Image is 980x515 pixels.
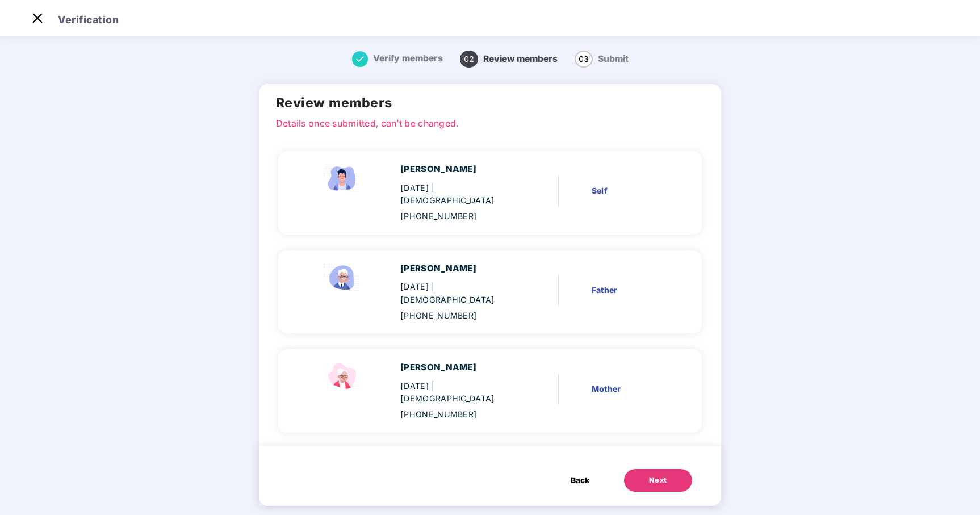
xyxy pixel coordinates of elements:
[575,51,593,68] span: 03
[624,469,692,492] button: Next
[592,284,668,296] div: Father
[400,361,514,374] div: [PERSON_NAME]
[460,51,478,68] span: 02
[400,210,514,223] div: [PHONE_NUMBER]
[400,282,495,304] span: | [DEMOGRAPHIC_DATA]
[276,93,705,113] h2: Review members
[483,53,558,64] span: Review members
[320,262,365,294] img: svg+xml;base64,PHN2ZyBpZD0iRmF0aGVyX2ljb24iIHhtbG5zPSJodHRwOi8vd3d3LnczLm9yZy8yMDAwL3N2ZyIgeG1sbn...
[320,361,365,392] img: svg+xml;base64,PHN2ZyB4bWxucz0iaHR0cDovL3d3dy53My5vcmcvMjAwMC9zdmciIHdpZHRoPSI1NCIgaGVpZ2h0PSIzOC...
[276,116,705,127] p: Details once submitted, can’t be changed.
[352,51,368,67] img: svg+xml;base64,PHN2ZyB4bWxucz0iaHR0cDovL3d3dy53My5vcmcvMjAwMC9zdmciIHdpZHRoPSIxNiIgaGVpZ2h0PSIxNi...
[592,185,668,197] div: Self
[400,408,514,421] div: [PHONE_NUMBER]
[598,53,629,64] span: Submit
[400,380,514,405] div: [DATE]
[400,280,514,305] div: [DATE]
[320,162,365,194] img: svg+xml;base64,PHN2ZyBpZD0iRW1wbG95ZWVfbWFsZSIgeG1sbnM9Imh0dHA6Ly93d3cudzMub3JnLzIwMDAvc3ZnIiB3aW...
[649,475,667,486] div: Next
[400,262,514,275] div: [PERSON_NAME]
[400,182,514,207] div: [DATE]
[559,469,601,492] button: Back
[400,309,514,322] div: [PHONE_NUMBER]
[400,162,514,176] div: [PERSON_NAME]
[373,53,443,64] span: Verify members
[592,383,668,395] div: Mother
[571,474,589,487] span: Back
